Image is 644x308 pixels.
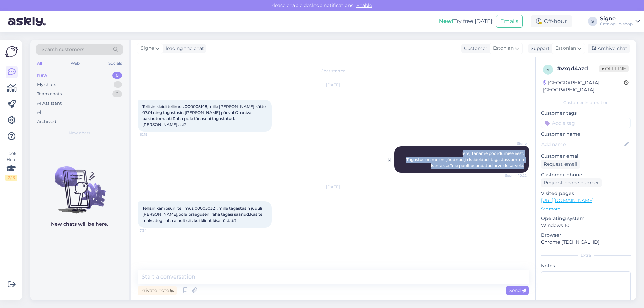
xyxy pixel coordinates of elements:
div: Archived [37,118,56,125]
b: New! [439,18,453,24]
div: All [36,59,43,68]
p: Visited pages [541,190,631,197]
div: 2 / 3 [5,175,17,181]
div: Request email [541,160,580,169]
span: Offline [599,65,629,72]
div: Look Here [5,150,17,181]
a: SigneCatalogue-shop [600,16,640,27]
div: 0 [112,90,122,97]
div: Extra [541,252,631,258]
div: Support [528,45,550,52]
p: Customer name [541,131,631,138]
div: Team chats [37,90,62,97]
div: Archive chat [588,44,630,53]
div: Private note [138,286,177,295]
span: Signe [141,45,154,52]
div: All [37,109,43,116]
span: Enable [354,2,374,8]
div: New [37,72,47,79]
div: [DATE] [138,184,529,190]
span: Estonian [555,45,576,52]
p: Notes [541,262,631,269]
img: No chats [30,154,129,214]
div: # vxqd4azd [557,65,599,73]
p: Windows 10 [541,222,631,229]
span: Tellisin kleidi,tellimus 000005148,mille [PERSON_NAME] kätte 07.01 ning tagastasin [PERSON_NAME] ... [142,104,267,127]
div: Chat started [138,68,529,74]
button: Emails [496,15,523,28]
div: S [588,17,597,26]
div: [GEOGRAPHIC_DATA], [GEOGRAPHIC_DATA] [543,79,624,94]
div: Request phone number [541,178,602,187]
div: AI Assistant [37,100,62,107]
span: Seen ✓ 10:22 [501,173,527,178]
div: leading the chat [163,45,204,52]
div: 1 [114,81,122,88]
a: [URL][DOMAIN_NAME] [541,197,594,203]
div: Customer [461,45,487,52]
p: Operating system [541,215,631,222]
span: 10:19 [140,132,165,137]
span: Estonian [493,45,514,52]
img: Askly Logo [5,45,18,58]
span: 7:34 [140,228,165,233]
div: 0 [112,72,122,79]
span: v [547,67,549,72]
span: Send [509,287,526,293]
div: Customer information [541,100,631,106]
p: Customer phone [541,171,631,178]
div: [DATE] [138,82,529,88]
input: Add name [541,141,623,148]
div: Off-hour [531,15,572,27]
p: Browser [541,232,631,239]
div: Signe [600,16,633,21]
p: See more ... [541,206,631,212]
span: Tellisin kampsuni tellimus 000050321 ,mille tagastasin juuuli [PERSON_NAME],pole praeguseni raha ... [142,206,263,223]
span: Search customers [42,46,84,53]
div: Socials [107,59,123,68]
p: Customer tags [541,110,631,117]
span: Signe [501,141,527,146]
div: Web [69,59,81,68]
p: Customer email [541,152,631,160]
input: Add a tag [541,118,631,128]
span: New chats [69,130,90,136]
div: My chats [37,81,56,88]
div: Catalogue-shop [600,21,633,27]
p: New chats will be here. [51,221,108,228]
div: Try free [DATE]: [439,17,493,25]
p: Chrome [TECHNICAL_ID] [541,239,631,246]
span: Tere, Täname pöördumise eest. Tagastus on meieni jõudnud ja käideldud, tagastussumma kantakse Tei... [406,151,525,168]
